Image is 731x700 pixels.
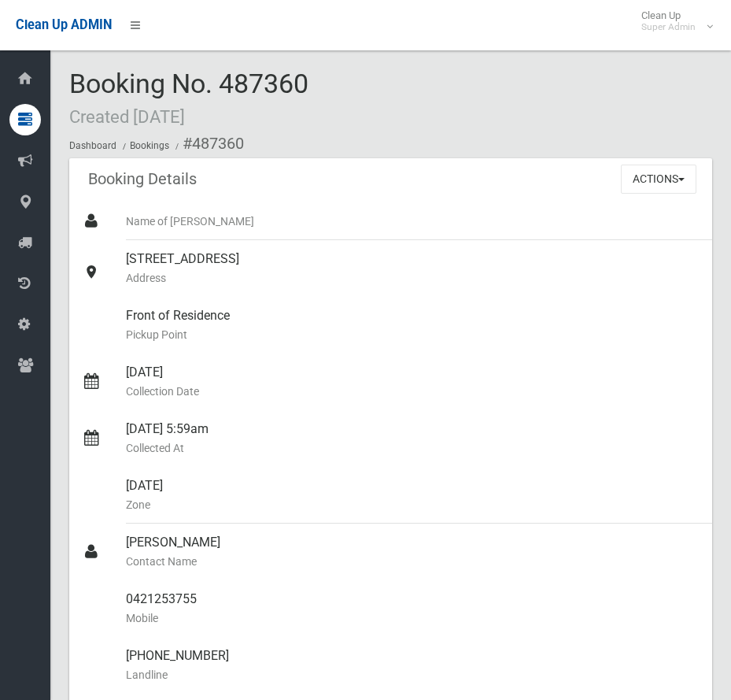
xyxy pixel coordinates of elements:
div: [PHONE_NUMBER] [126,637,700,694]
li: #487360 [172,129,244,158]
div: 0421253755 [126,580,700,637]
small: Pickup Point [126,325,700,344]
small: Contact Name [126,552,700,571]
div: Front of Residence [126,297,700,354]
small: Collected At [126,439,700,457]
a: Bookings [130,140,169,151]
small: Collection Date [126,382,700,401]
div: [STREET_ADDRESS] [126,240,700,297]
div: [PERSON_NAME] [126,524,700,580]
a: Dashboard [69,140,116,151]
div: [DATE] [126,467,700,524]
span: Clean Up ADMIN [16,17,112,32]
button: Actions [621,165,696,194]
header: Booking Details [69,164,216,194]
small: Address [126,269,700,287]
small: Super Admin [641,21,696,33]
div: [DATE] [126,354,700,410]
small: Created [DATE] [69,106,185,127]
small: Zone [126,495,700,514]
small: Mobile [126,609,700,628]
span: Booking No. 487360 [69,68,308,129]
span: Clean Up [633,9,711,33]
small: Name of [PERSON_NAME] [126,212,700,231]
div: [DATE] 5:59am [126,410,700,467]
small: Landline [126,665,700,684]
